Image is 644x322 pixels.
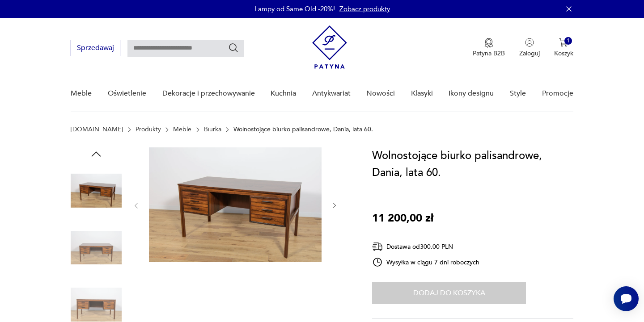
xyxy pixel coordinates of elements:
img: Ikona koszyka [559,38,568,47]
button: 1Koszyk [554,38,573,58]
img: Patyna - sklep z meblami i dekoracjami vintage [312,25,347,69]
p: Koszyk [554,49,573,58]
a: Produkty [136,126,161,133]
p: Wolnostojące biurko palisandrowe, Dania, lata 60. [233,126,373,133]
a: Style [510,76,526,111]
img: Zdjęcie produktu Wolnostojące biurko palisandrowe, Dania, lata 60. [149,147,322,262]
a: Antykwariat [312,76,351,111]
img: Zdjęcie produktu Wolnostojące biurko palisandrowe, Dania, lata 60. [71,222,122,273]
button: Zaloguj [519,38,540,58]
div: Dostawa od 300,00 PLN [372,241,479,252]
p: Patyna B2B [473,49,505,58]
a: Biurka [204,126,221,133]
button: Sprzedawaj [71,40,120,56]
img: Zdjęcie produktu Wolnostojące biurko palisandrowe, Dania, lata 60. [71,165,122,216]
button: Szukaj [228,42,239,53]
p: 11 200,00 zł [372,210,433,227]
p: Zaloguj [519,49,540,58]
iframe: Smartsupp widget button [614,286,639,311]
img: Ikona dostawy [372,241,383,252]
img: Ikonka użytkownika [525,38,534,47]
div: Wysyłka w ciągu 7 dni roboczych [372,257,479,268]
h1: Wolnostojące biurko palisandrowe, Dania, lata 60. [372,147,573,181]
a: Zobacz produkty [339,4,390,13]
a: Klasyki [411,76,433,111]
img: Ikona medalu [484,38,493,48]
a: Nowości [366,76,395,111]
a: Promocje [542,76,573,111]
a: Dekoracje i przechowywanie [162,76,255,111]
p: Lampy od Same Old -20%! [254,4,335,13]
div: 1 [564,37,572,45]
button: Patyna B2B [473,38,505,58]
a: Oświetlenie [108,76,146,111]
a: Meble [71,76,92,111]
a: Sprzedawaj [71,46,120,52]
a: Ikona medaluPatyna B2B [473,38,505,58]
a: Kuchnia [271,76,296,111]
a: Ikony designu [449,76,494,111]
a: Meble [173,126,191,133]
a: [DOMAIN_NAME] [71,126,123,133]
